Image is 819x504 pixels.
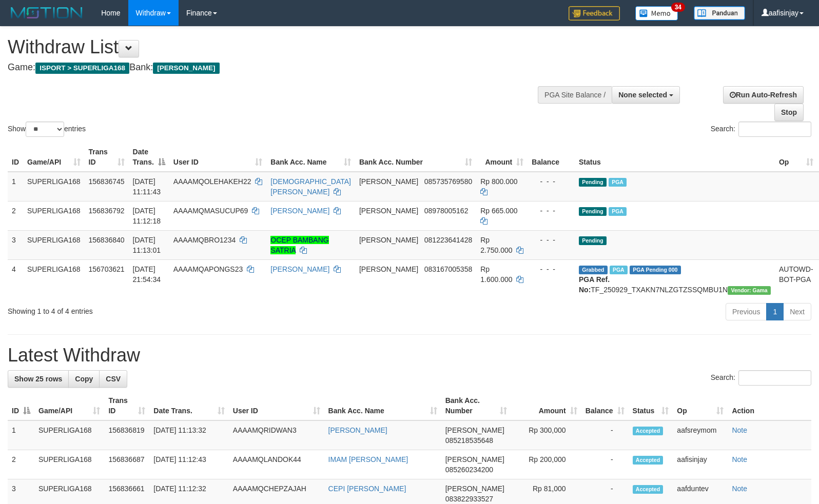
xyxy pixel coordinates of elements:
[766,303,784,320] a: 1
[424,236,472,244] span: Copy 081223641428 to clipboard
[106,375,121,383] span: CSV
[14,375,62,383] span: Show 25 rows
[104,450,149,479] td: 156836687
[618,91,667,99] span: None selected
[711,370,811,386] label: Search:
[480,265,512,284] span: Rp 1.600.000
[89,207,125,215] span: 156836792
[23,143,85,172] th: Game/API: activate to sort column ascending
[173,265,243,273] span: AAAAMQAPONGS23
[8,302,334,316] div: Showing 1 to 4 of 4 entries
[89,236,125,244] span: 156836840
[579,178,607,187] span: Pending
[711,122,811,137] label: Search:
[169,143,267,172] th: User ID: activate to sort column ascending
[8,230,23,259] td: 3
[359,207,418,215] span: [PERSON_NAME]
[579,266,608,274] span: Grabbed
[68,370,100,388] a: Copy
[104,391,149,420] th: Trans ID: activate to sort column ascending
[8,450,34,479] td: 2
[581,420,629,450] td: -
[612,86,680,104] button: None selected
[532,264,571,274] div: - - -
[630,266,681,274] span: PGA Pending
[673,450,728,479] td: aafisinjay
[8,420,34,450] td: 1
[581,450,629,479] td: -
[149,420,228,450] td: [DATE] 11:13:32
[726,303,767,320] a: Previous
[89,265,125,273] span: 156703621
[775,259,817,299] td: AUTOWD-BOT-PGA
[359,177,418,186] span: [PERSON_NAME]
[532,176,571,187] div: - - -
[738,370,811,386] input: Search:
[8,201,23,230] td: 2
[633,427,664,435] span: Accepted
[89,177,125,186] span: 156836745
[8,143,23,172] th: ID
[34,420,104,450] td: SUPERLIGA168
[355,143,476,172] th: Bank Acc. Number: activate to sort column ascending
[723,86,804,104] a: Run Auto-Refresh
[23,259,85,299] td: SUPERLIGA168
[480,236,512,254] span: Rp 2.750.000
[783,303,811,320] a: Next
[8,345,811,366] h1: Latest Withdraw
[445,466,493,474] span: Copy 085260234200 to clipboard
[694,6,745,20] img: panduan.png
[173,236,236,244] span: AAAAMQBRO1234
[229,391,324,420] th: User ID: activate to sort column ascending
[133,207,161,225] span: [DATE] 11:12:18
[133,265,161,284] span: [DATE] 21:54:34
[328,485,406,493] a: CEPI [PERSON_NAME]
[34,391,104,420] th: Game/API: activate to sort column ascending
[511,391,581,420] th: Amount: activate to sort column ascending
[738,122,811,137] input: Search:
[424,207,469,215] span: Copy 08978005162 to clipboard
[149,450,228,479] td: [DATE] 11:12:43
[424,177,472,186] span: Copy 085735769580 to clipboard
[8,391,34,420] th: ID: activate to sort column descending
[538,86,612,104] div: PGA Site Balance /
[424,265,472,273] span: Copy 083167005358 to clipboard
[104,420,149,450] td: 156836819
[35,63,129,74] span: ISPORT > SUPERLIGA168
[575,259,775,299] td: TF_250929_TXAKN7NLZGTZSSQMBU1N
[328,426,387,434] a: [PERSON_NAME]
[8,63,536,73] h4: Game: Bank:
[270,265,329,273] a: [PERSON_NAME]
[445,426,504,434] span: [PERSON_NAME]
[23,201,85,230] td: SUPERLIGA168
[359,236,418,244] span: [PERSON_NAME]
[270,236,328,254] a: OCEP BAMBANG SATRIA
[610,266,628,274] span: Marked by aafchhiseyha
[609,178,627,187] span: Marked by aafheankoy
[445,485,504,493] span: [PERSON_NAME]
[732,455,747,463] a: Note
[8,122,86,137] label: Show entries
[511,450,581,479] td: Rp 200,000
[480,177,517,186] span: Rp 800.000
[85,143,129,172] th: Trans ID: activate to sort column ascending
[445,495,493,503] span: Copy 083822933527 to clipboard
[671,3,685,12] span: 34
[8,370,69,388] a: Show 25 rows
[532,206,571,216] div: - - -
[99,370,127,388] a: CSV
[581,391,629,420] th: Balance: activate to sort column ascending
[229,450,324,479] td: AAAAMQLANDOK44
[579,207,607,216] span: Pending
[8,5,86,21] img: MOTION_logo.png
[266,143,355,172] th: Bank Acc. Name: activate to sort column ascending
[609,207,627,216] span: Marked by aafheankoy
[324,391,441,420] th: Bank Acc. Name: activate to sort column ascending
[732,426,747,434] a: Note
[34,450,104,479] td: SUPERLIGA168
[528,143,575,172] th: Balance
[775,143,817,172] th: Op: activate to sort column ascending
[476,143,528,172] th: Amount: activate to sort column ascending
[511,420,581,450] td: Rp 300,000
[629,391,673,420] th: Status: activate to sort column ascending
